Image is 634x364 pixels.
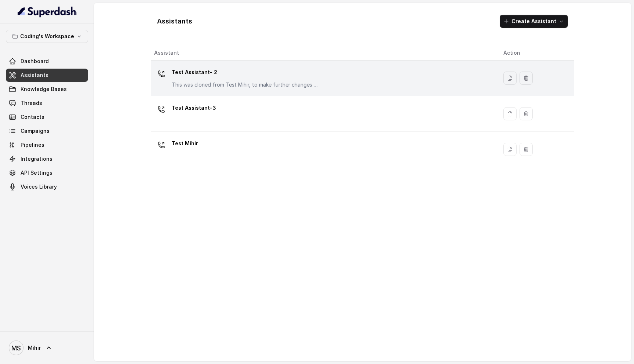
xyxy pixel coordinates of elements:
span: Voices Library [21,183,57,190]
span: Threads [21,99,42,107]
h1: Assistants [157,15,192,27]
p: Coding's Workspace [20,32,74,41]
button: Coding's Workspace [6,30,88,43]
text: MS [11,344,21,352]
span: Contacts [21,113,44,121]
p: Test Assistant- 2 [172,66,318,78]
a: Mihir [6,338,88,358]
th: Action [498,45,574,61]
span: Dashboard [21,58,49,65]
span: API Settings [21,169,52,176]
a: Knowledge Bases [6,83,88,96]
a: Voices Library [6,180,88,193]
a: Integrations [6,152,88,165]
a: Dashboard [6,55,88,68]
span: Campaigns [21,127,50,135]
a: Assistants [6,69,88,82]
p: Test Assistant-3 [172,102,216,114]
a: Threads [6,97,88,110]
img: light.svg [18,6,77,18]
a: API Settings [6,166,88,179]
span: Assistants [21,72,48,79]
a: Campaigns [6,124,88,138]
span: Integrations [21,155,52,163]
span: Mihir [28,344,41,352]
p: Test Mihir [172,138,198,149]
p: This was cloned from Test Mihir, to make further changes as discussed with the Superdash team. [172,81,318,88]
a: Pipelines [6,138,88,152]
span: Pipelines [21,141,44,149]
a: Contacts [6,110,88,124]
span: Knowledge Bases [21,85,67,93]
th: Assistant [151,45,498,61]
button: Create Assistant [500,15,568,28]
